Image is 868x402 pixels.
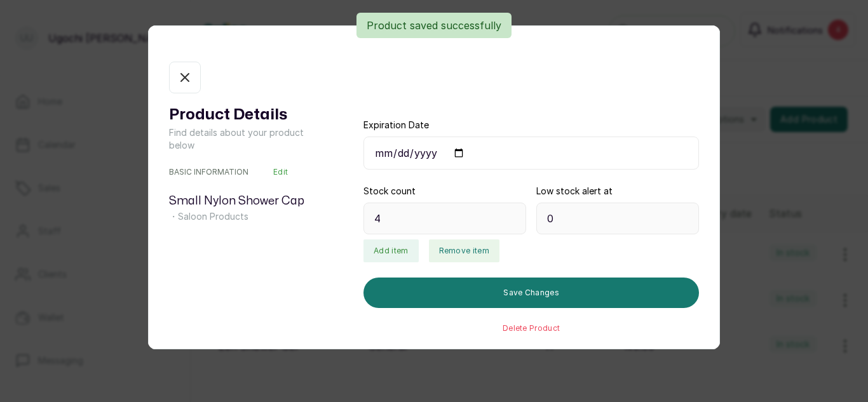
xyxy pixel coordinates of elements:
[363,278,699,308] button: Save Changes
[367,18,501,33] p: Product saved successfully
[503,323,560,333] button: Delete Product
[363,137,699,170] input: DD/MM/YY
[169,210,313,223] p: ・ Saloon Products
[169,104,313,126] h1: Product Details
[169,192,313,210] h2: Small Nylon Shower Cap
[169,167,248,177] p: BASIC INFORMATION
[429,239,499,262] button: Remove item
[363,119,429,131] label: Expiration Date
[273,167,288,177] button: Edit
[169,126,313,152] p: Find details about your product below
[536,203,699,234] input: 0
[363,239,418,262] button: Add item
[536,185,613,198] label: Low stock alert at
[363,203,526,234] input: 0
[363,185,416,198] label: Stock count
